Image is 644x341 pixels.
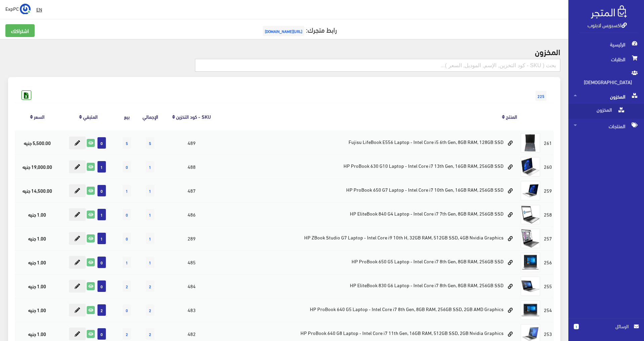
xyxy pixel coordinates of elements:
span: 2 [146,280,154,292]
td: 257 [542,226,554,250]
a: المنتج [506,112,517,121]
img: hp-probook-650-g7-laptop-intel-core-i7-10th-gen-16gb-ram-256gb-ssd.jpg [520,181,540,201]
td: HP ZBook Studio G7 Laptop - Intel Core i9 10th H, 32GB RAM, 512GB SSD, 4GB Nvidia Graphics [220,226,519,250]
img: hp-zbook-studio-g7-laptop-intel-core-i9-10th-h-32gb-ram-512gb-ssd-4gb-nvidia-graphics.jpg [520,228,540,249]
span: 0 [123,233,131,244]
img: hp-elitebook-830-g6-laptop-intel-core-i7-8th-gen-8gb-ram-256gb-ssd.jpg [520,276,540,296]
span: 1 [97,209,106,220]
a: اشتراكك [5,24,35,37]
td: HP ProBook 650 G7 Laptop - Intel Core i7 10th Gen, 16GB RAM, 256GB SSD [220,179,519,202]
a: الطلبات [568,52,644,67]
span: 0 [97,137,106,149]
td: 254 [542,298,554,322]
span: [DEMOGRAPHIC_DATA] [574,67,639,89]
td: 256 [542,250,554,274]
span: 1 [574,324,579,329]
a: الرئيسية [568,37,644,52]
u: EN [36,5,42,13]
span: 1 [146,161,154,173]
td: 261 [542,131,554,155]
span: الرئيسية [574,37,639,52]
td: HP EliteBook 840 G4 Laptop - Intel Core i7 7th Gen, 8GB RAM, 256GB SSD [220,202,519,226]
img: ... [20,4,31,14]
span: المخزون [574,89,639,104]
span: 0 [97,328,106,340]
a: السعر [34,112,44,121]
span: 5 [123,137,131,149]
td: 1.00 جنيه [15,226,59,250]
a: المتبقي [83,112,97,121]
td: HP EliteBook 830 G6 Laptop - Intel Core i7 8th Gen, 8GB RAM, 256GB SSD [220,274,519,298]
td: 255 [542,274,554,298]
th: بيع [117,103,137,130]
a: SKU - كود التخزين [176,112,211,121]
a: اكسبريس لابتوب [588,20,627,30]
td: 485 [163,250,220,274]
td: 259 [542,179,554,202]
span: 0 [123,304,131,316]
a: المخزون [568,89,644,104]
td: 488 [163,155,220,179]
span: 1 [123,257,131,268]
h2: المخزون [8,47,560,56]
input: بحث ( SKU - كود التخزين, الإسم, الموديل, السعر )... [195,59,560,72]
td: 489 [163,131,220,155]
img: fujisu-lifebook-e556-laptop-intel-core-i5-6th-gen-8gb-ram-128gb-ssd.jpg [520,133,540,153]
span: 1 [146,185,154,196]
td: 258 [542,202,554,226]
span: الرسائل [584,323,629,330]
td: 1.00 جنيه [15,274,59,298]
span: 2 [123,280,131,292]
span: 2 [97,304,106,316]
span: 1 [97,233,106,244]
td: 289 [163,226,220,250]
img: hp-probook-650-g5-laptop-intel-core-i7-8th-gen-8gb-ram-256gb-ssd.jpg [520,252,540,272]
img: . [591,5,627,18]
td: 487 [163,179,220,202]
td: 1.00 جنيه [15,202,59,226]
td: 483 [163,298,220,322]
td: HP ProBook 630 G10 Laptop - Intel Core i7 13th Gen, 16GB RAM, 256GB SSD [220,155,519,179]
td: 14,500.00 جنيه [15,179,59,202]
span: 0 [97,280,106,292]
span: 0 [97,257,106,268]
td: 484 [163,274,220,298]
span: 5 [146,137,154,149]
span: الطلبات [574,52,639,67]
span: 1 [146,257,154,268]
td: Fujisu LifeBook E556 Laptop - Intel Core i5 6th Gen, 8GB RAM, 128GB SSD [220,131,519,155]
a: المنتجات [568,119,644,134]
span: 1 [123,185,131,196]
th: اﻹجمالي [137,103,163,130]
span: ExpPC [5,4,19,13]
img: hp-probook-630-g10-laptop-intel-core-i7-13th-gen-16gb-ram-256gb-ssd.jpg [520,157,540,177]
span: المخزون [574,104,625,119]
a: [DEMOGRAPHIC_DATA] [568,67,644,89]
td: 260 [542,155,554,179]
a: 1 الرسائل [574,323,639,337]
img: hp-probook-640-g5-laptop-intel-core-i7-8th-gen-8gb-ram-256gb-ssd-2gb-amd-graphics.jpg [520,300,540,320]
span: 2 [146,304,154,316]
td: HP ProBook 640 G5 Laptop - Intel Core i7 8th Gen, 8GB RAM, 256GB SSD, 2GB AMD Graphics [220,298,519,322]
td: 5,500.00 جنيه [15,131,59,155]
span: 1 [146,209,154,220]
td: 1.00 جنيه [15,298,59,322]
a: المخزون [568,104,644,119]
iframe: Drift Widget Chat Controller [8,295,34,320]
span: 1 [146,233,154,244]
span: 0 [97,185,106,196]
img: hp-elitebook-840-g4-laptop-intel-core-i7-7th-gen-8gb-ram-256gb-ssd.jpg [520,204,540,225]
span: 2 [123,328,131,340]
span: المنتجات [574,119,639,134]
span: 225 [535,91,547,101]
span: 0 [123,161,131,173]
span: 0 [123,209,131,220]
span: 2 [146,328,154,340]
td: 19,000.00 جنيه [15,155,59,179]
td: HP ProBook 650 G5 Laptop - Intel Core i7 8th Gen, 8GB RAM, 256GB SSD [220,250,519,274]
td: 486 [163,202,220,226]
span: [URL][DOMAIN_NAME] [263,26,304,36]
td: 1.00 جنيه [15,250,59,274]
a: EN [34,3,45,15]
span: 1 [97,161,106,173]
